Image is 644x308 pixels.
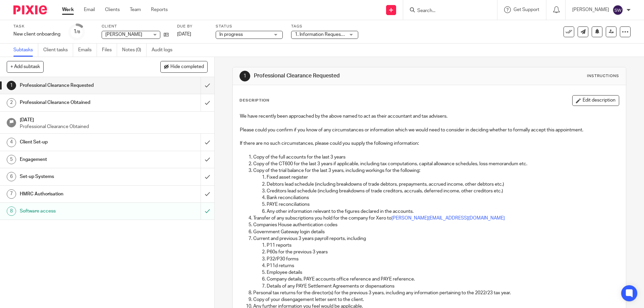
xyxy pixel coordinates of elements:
h1: [DATE] [20,115,208,123]
a: Client tasks [43,44,73,57]
h1: Professional Clearance Requested [20,80,136,90]
a: Subtasks [13,44,38,57]
p: Transfer of any subscriptions you hold for the company for Xero to [253,215,619,222]
p: Description [239,98,269,103]
p: We have recently been approached by the above named to act as their accountant and tax advisers. [240,113,619,120]
a: Team [130,6,141,13]
p: Any other information relevant to the figures declared in the accounts. [267,208,619,215]
label: Due by [177,24,207,29]
a: Files [102,44,117,57]
a: Notes (0) [122,44,147,57]
p: Details of any PAYE Settlement Agreements or dispensations [267,283,619,290]
p: If there are no such circumstances, please could you supply the following information: [240,140,619,147]
a: Reports [151,6,168,13]
p: Professional Clearance Obtained [20,123,208,130]
p: Current and previous 3 years payroll reports, including [253,235,619,242]
a: [PERSON_NAME][EMAIL_ADDRESS][DOMAIN_NAME] [391,216,505,221]
div: 1 [7,81,16,90]
p: P32/P30 forms [267,256,619,262]
span: [PERSON_NAME] [105,32,142,37]
p: Copy of the CT600 for the last 3 years if applicable, including tax computations, capital allowan... [253,161,619,167]
div: 5 [7,155,16,164]
div: 2 [7,98,16,108]
p: Companies House authentication codes [253,222,619,228]
div: 4 [7,138,16,147]
h1: Professional Clearance Obtained [20,98,136,108]
h1: Professional Clearance Requested [254,72,444,79]
label: Task [13,24,60,29]
img: Pixie [13,5,47,14]
p: Copy of the trial balance for the last 3 years, including workings for the following: [253,167,619,174]
a: Clients [105,6,120,13]
a: Audit logs [152,44,177,57]
div: 7 [7,189,16,199]
h1: Client Set-up [20,137,136,147]
input: Search [417,8,477,14]
p: P60s for the previous 3 years [267,249,619,255]
span: Get Support [514,7,539,12]
p: [PERSON_NAME] [572,6,609,13]
button: + Add subtask [7,61,44,72]
p: Company details, PAYE accounts office reference and PAYE reference. [267,276,619,283]
a: Work [62,6,74,13]
h1: Software access [20,206,136,216]
a: Emails [78,44,97,57]
div: Instructions [587,73,619,79]
p: PAYE reconciliations [267,201,619,208]
p: Fixed asset register [267,174,619,181]
div: 1 [73,28,80,36]
button: Hide completed [160,61,208,72]
p: Bank reconciliations [267,194,619,201]
p: Copy of the full accounts for the last 3 years [253,154,619,161]
span: [DATE] [177,32,191,37]
p: Copy of your disengagement letter sent to the client. [253,296,619,303]
small: /8 [76,30,80,34]
span: Hide completed [170,64,204,70]
img: svg%3E [612,5,623,15]
p: Personal tax returns for the director(s) for the previous 3 years, including any information pert... [253,290,619,296]
label: Client [102,24,169,29]
p: Employee details [267,269,619,276]
p: P11d returns [267,262,619,269]
a: Email [84,6,95,13]
div: 6 [7,172,16,181]
button: Edit description [572,95,619,106]
label: Status [216,24,283,29]
p: Debtors lead schedule (including breakdowns of trade debtors, prepayments, accrued income, other ... [267,181,619,188]
div: New client onboarding [13,31,60,38]
h1: HMRC Authorisation [20,189,136,199]
h1: Set-up Systems [20,172,136,182]
p: Creditors lead schedule (including breakdowns of trade creditors, accruals, deferred income, othe... [267,188,619,194]
h1: Engagement [20,155,136,165]
p: Please could you confirm if you know of any circumstances or information which we would need to c... [240,127,619,133]
p: Government Gateway login details [253,229,619,235]
div: 8 [7,206,16,216]
label: Tags [291,24,358,29]
p: P11 reports [267,242,619,249]
div: 1 [239,71,250,81]
span: 1. Information Requested + 1 [295,32,355,37]
span: In progress [219,32,243,37]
